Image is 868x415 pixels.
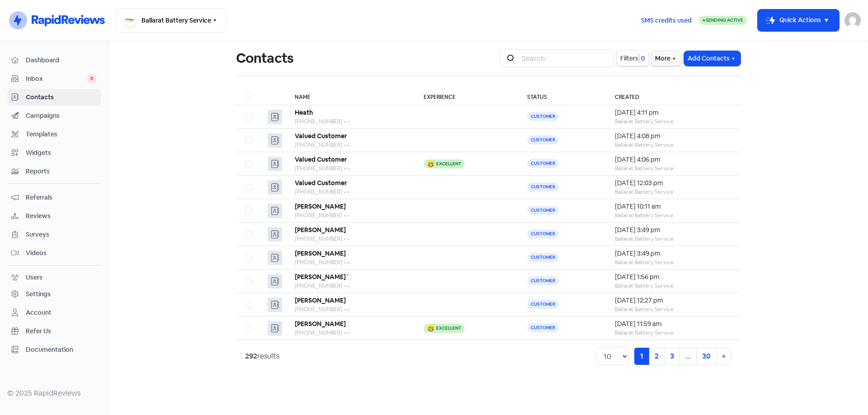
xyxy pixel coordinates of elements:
b: [PERSON_NAME] [295,226,346,234]
span: Templates [26,130,97,139]
div: Ballarat Battery Service [615,117,731,126]
span: 0 [639,54,645,63]
div: Ballarat Battery Service [615,211,731,219]
div: © 2025 RapidReviews [7,388,101,399]
a: SMS credits used [633,15,699,24]
span: Surveys [26,230,97,239]
span: Customer [527,253,559,262]
input: Search [516,49,614,67]
div: Ballarat Battery Service [615,282,731,290]
a: Sending Active [699,15,747,26]
div: [DATE] 3:49 pm [615,249,731,258]
a: 30 [696,348,717,365]
div: [DATE] 4:11 pm [615,108,731,117]
div: Account [26,308,52,317]
div: [DATE] 10:11 am [615,202,731,211]
span: Customer [527,229,559,238]
div: [PHONE_NUMBER] <> [295,235,405,243]
a: Widgets [7,145,101,161]
div: [PHONE_NUMBER] <> [295,282,405,290]
div: [PHONE_NUMBER] <> [295,164,405,173]
div: [PHONE_NUMBER] <> [295,211,405,219]
strong: 292 [245,351,257,361]
div: Ballarat Battery Service [615,235,731,243]
span: Videos [26,248,97,258]
b: Valued Customer [295,132,347,140]
a: Next [716,348,731,365]
a: Contacts [7,89,101,106]
b: Valued Customer [295,155,347,163]
b: [PERSON_NAME] [295,202,346,210]
th: Name [286,87,414,105]
a: Dashboard [7,52,101,69]
span: Customer [527,323,559,332]
a: Users [7,269,101,286]
div: [PHONE_NUMBER] <> [295,258,405,266]
span: Refer Us [26,326,97,336]
div: Ballarat Battery Service [615,305,731,313]
a: ... [679,348,697,365]
b: Heath [295,108,313,117]
div: Ballarat Battery Service [615,164,731,173]
div: [PHONE_NUMBER] <> [295,188,405,196]
span: Widgets [26,148,97,158]
a: Templates [7,126,101,143]
span: Filters [620,54,638,63]
span: Referrals [26,193,97,202]
span: Campaigns [26,111,97,121]
div: [PHONE_NUMBER] <> [295,117,405,126]
span: Contacts [26,93,97,102]
b: [PERSON_NAME] [295,320,346,328]
b: Valued Customer [295,179,347,187]
div: Ballarat Battery Service [615,258,731,266]
div: [PHONE_NUMBER] <> [295,141,405,149]
b: [PERSON_NAME]` [295,273,349,281]
div: Users [26,273,42,282]
a: Account [7,304,101,321]
b: [PERSON_NAME] [295,296,346,304]
span: Customer [527,112,559,121]
a: 1 [634,348,649,365]
span: SMS credits used [641,16,692,25]
a: Reviews [7,208,101,224]
div: [PHONE_NUMBER] <> [295,305,405,313]
th: Created [606,87,741,105]
a: Surveys [7,226,101,243]
a: Documentation [7,341,101,358]
div: Settings [26,289,51,299]
span: Customer [527,135,559,145]
a: Inbox 0 [7,70,101,87]
b: [PERSON_NAME] [295,249,346,257]
span: 0 [87,74,97,83]
a: Settings [7,286,101,303]
div: Excellent [436,162,461,166]
div: [DATE] 1:56 pm [615,272,731,282]
div: Ballarat Battery Service [615,329,731,337]
span: Customer [527,206,559,215]
div: Ballarat Battery Service [615,188,731,196]
img: User [844,12,861,28]
span: Customer [527,159,559,168]
h1: Contacts [236,44,293,73]
button: Add Contacts [684,51,741,66]
div: [DATE] 4:08 pm [615,131,731,141]
div: Ballarat Battery Service [615,141,731,149]
span: » [722,351,726,361]
span: Inbox [26,74,87,84]
span: Documentation [26,345,97,354]
button: Filters0 [617,51,649,66]
div: [DATE] 11:59 am [615,319,731,329]
span: Dashboard [26,56,97,65]
button: Ballarat Battery Service [116,8,226,33]
span: Customer [527,276,559,285]
div: [DATE] 12:27 pm [615,296,731,305]
a: Reports [7,163,101,180]
a: 2 [649,348,665,365]
div: [DATE] 3:49 pm [615,225,731,235]
a: Refer Us [7,323,101,340]
div: [PHONE_NUMBER] <> [295,329,405,337]
button: More [651,51,681,66]
a: Campaigns [7,107,101,124]
div: [DATE] 4:06 pm [615,155,731,164]
span: Reports [26,167,97,176]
